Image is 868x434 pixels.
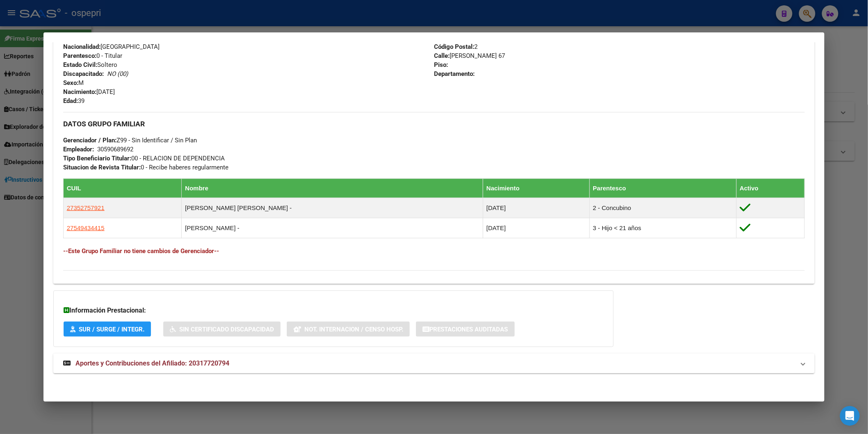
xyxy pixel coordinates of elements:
[434,70,475,78] strong: Departamento:
[63,155,225,162] span: 00 - RELACION DE DEPENDENCIA
[63,79,78,87] strong: Sexo:
[63,43,101,50] strong: Nacionalidad:
[483,198,589,218] td: [DATE]
[589,218,736,238] td: 3 - Hijo < 21 años
[63,119,805,128] h3: DATOS GRUPO FAMILIAR
[63,43,160,50] span: [GEOGRAPHIC_DATA]
[429,326,508,333] span: Prestaciones Auditadas
[63,155,131,162] strong: Tipo Beneficiario Titular:
[75,359,229,367] span: Aportes y Contribuciones del Afiliado: 20317720794
[434,43,477,50] span: 2
[63,247,805,256] h4: --Este Grupo Familiar no tiene cambios de Gerenciador--
[304,326,403,333] span: Not. Internacion / Censo Hosp.
[163,322,281,337] button: Sin Certificado Discapacidad
[97,145,133,154] div: 30590689692
[63,61,97,69] strong: Estado Civil:
[840,406,860,426] div: Open Intercom Messenger
[63,70,104,78] strong: Discapacitado:
[63,164,141,171] strong: Situacion de Revista Titular:
[179,326,274,333] span: Sin Certificado Discapacidad
[416,322,515,337] button: Prestaciones Auditadas
[63,137,197,144] span: Z99 - Sin Identificar / Sin Plan
[63,61,117,69] span: Soltero
[63,88,96,96] strong: Nacimiento:
[589,198,736,218] td: 2 - Concubino
[79,326,144,333] span: SUR / SURGE / INTEGR.
[63,137,116,144] strong: Gerenciador / Plan:
[63,52,122,59] span: 0 - Titular
[483,218,589,238] td: [DATE]
[67,224,105,231] span: 27549434415
[434,52,450,59] strong: Calle:
[63,178,181,198] th: CUIL
[63,79,84,87] span: M
[64,306,603,315] h3: Información Prestacional:
[63,52,96,59] strong: Parentesco:
[182,218,483,238] td: [PERSON_NAME] -
[53,354,815,373] mat-expansion-panel-header: Aportes y Contribuciones del Afiliado: 20317720794
[64,322,151,337] button: SUR / SURGE / INTEGR.
[63,97,85,105] span: 39
[63,88,115,96] span: [DATE]
[483,178,589,198] th: Nacimiento
[63,97,78,105] strong: Edad:
[287,322,410,337] button: Not. Internacion / Censo Hosp.
[63,164,228,171] span: 0 - Recibe haberes regularmente
[182,198,483,218] td: [PERSON_NAME] [PERSON_NAME] -
[63,146,94,153] strong: Empleador:
[434,61,448,69] strong: Piso:
[67,204,105,211] span: 27352757921
[182,178,483,198] th: Nombre
[434,43,474,50] strong: Código Postal:
[107,70,128,78] i: NO (00)
[434,52,505,59] span: [PERSON_NAME] 67
[589,178,736,198] th: Parentesco
[736,178,805,198] th: Activo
